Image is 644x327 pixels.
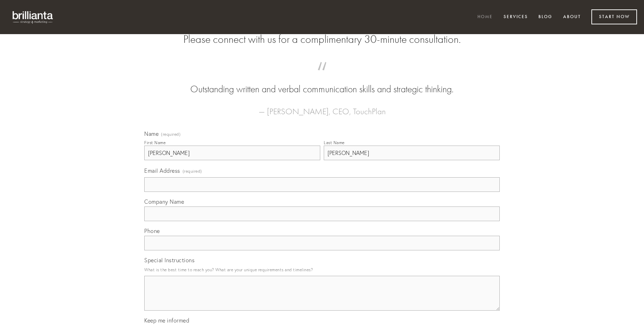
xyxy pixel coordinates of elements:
[144,317,189,324] span: Keep me informed
[161,132,181,137] span: (required)
[144,130,159,137] span: Name
[499,11,532,23] a: Services
[155,96,489,118] figcaption: — [PERSON_NAME], CEO, TouchPlan
[144,33,500,46] h2: Please connect with us for a complimentary 30-minute consultation.
[7,7,59,27] img: brillianta - research, strategy, marketing
[144,257,194,264] span: Special Instructions
[144,167,180,174] span: Email Address
[534,11,557,23] a: Blog
[559,11,585,23] a: About
[144,265,500,274] p: What is the best time to reach you? What are your unique requirements and timelines?
[155,69,489,96] blockquote: Outstanding written and verbal communication skills and strategic thinking.
[591,9,637,24] a: Start Now
[144,198,184,205] span: Company Name
[473,11,497,23] a: Home
[144,227,160,234] span: Phone
[183,166,202,176] span: (required)
[144,140,166,145] div: First Name
[324,140,345,145] div: Last Name
[155,69,489,83] span: “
